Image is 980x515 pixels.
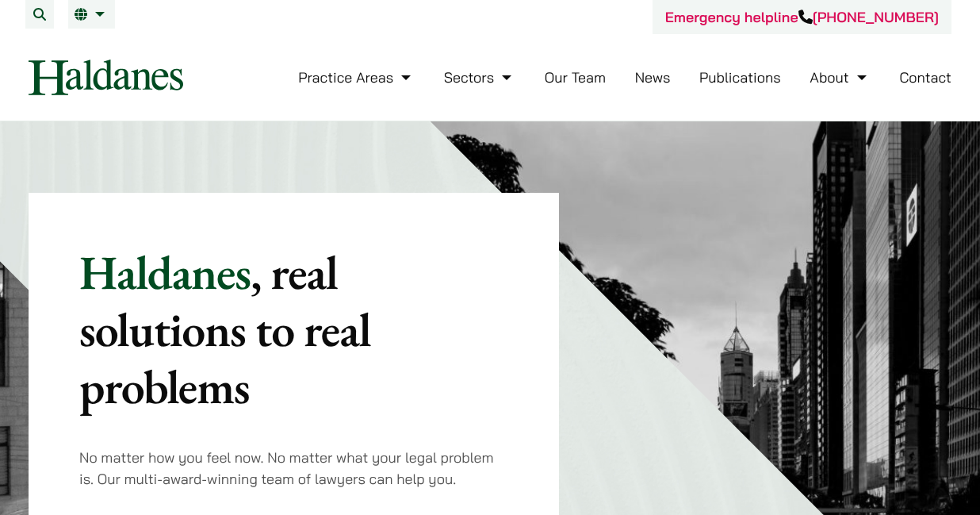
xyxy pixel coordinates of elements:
[545,68,606,86] a: Our Team
[665,8,939,26] a: Emergency helpline[PHONE_NUMBER]
[699,68,781,86] a: Publications
[298,68,415,86] a: Practice Areas
[79,244,508,415] p: Haldanes
[899,68,951,86] a: Contact
[444,68,515,86] a: Sectors
[810,68,870,86] a: About
[635,68,671,86] a: News
[79,241,370,417] mark: , real solutions to real problems
[79,447,508,490] p: No matter how you feel now. No matter what your legal problem is. Our multi-award-winning team of...
[75,8,109,21] a: EN
[29,60,183,95] img: Logo of Haldanes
